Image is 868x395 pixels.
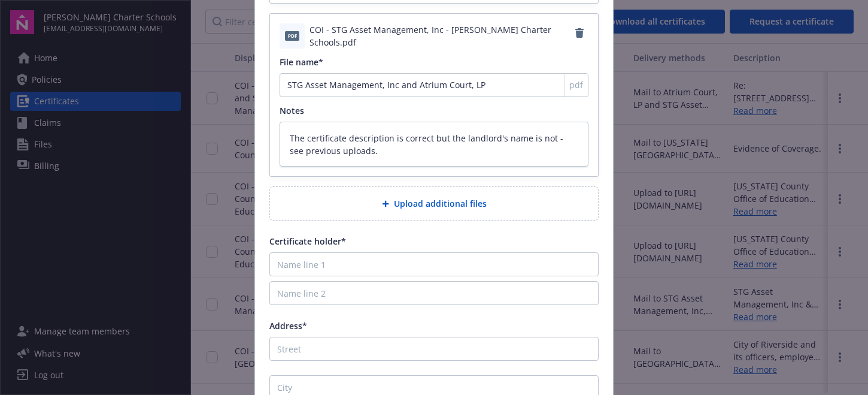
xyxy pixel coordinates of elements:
span: File name* [280,56,323,68]
textarea: The certificate description is correct but the landlord's name is not - see previous uploads. [280,122,588,167]
input: Name line 1 [269,252,599,276]
span: Address* [269,320,307,331]
div: Upload additional files [269,186,599,221]
span: pdf [285,31,299,40]
span: COI - STG Asset Management, Inc - [PERSON_NAME] Charter Schools.pdf [309,23,571,49]
span: Notes [280,105,304,116]
input: Street [269,337,599,361]
a: Remove [571,23,588,43]
input: Name line 2 [269,281,599,305]
input: Add file name... [280,73,588,97]
span: Certificate holder* [269,236,346,247]
span: pdf [569,79,583,91]
span: Upload additional files [394,197,487,210]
